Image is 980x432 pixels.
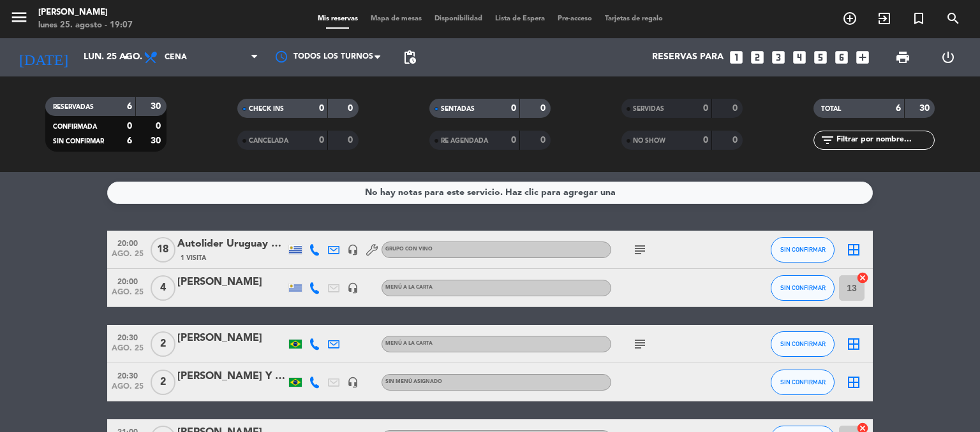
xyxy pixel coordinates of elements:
span: Pre-acceso [551,15,598,22]
i: filter_list [820,133,835,148]
strong: 0 [703,136,708,145]
i: menu [10,8,29,27]
strong: 0 [511,136,516,145]
div: [PERSON_NAME] [38,6,133,19]
button: menu [10,8,29,31]
i: add_circle_outline [842,11,857,26]
strong: 0 [127,122,132,131]
i: looks_6 [833,49,850,66]
span: SIN CONFIRMAR [780,284,826,291]
span: ago. 25 [112,382,144,397]
span: 20:00 [112,273,144,288]
span: Sin menú asignado [385,379,442,384]
i: looks_5 [812,49,829,66]
i: border_all [846,375,861,390]
span: Disponibilidad [428,15,489,22]
span: 1 Visita [181,253,206,263]
i: looks_3 [770,49,787,66]
i: border_all [846,336,861,352]
span: 4 [151,275,175,301]
strong: 0 [511,104,516,113]
span: CHECK INS [249,106,284,112]
button: SIN CONFIRMAR [771,237,835,263]
div: Autolider Uruguay S.A. [177,236,286,252]
i: add_box [854,49,871,66]
span: Lista de Espera [489,15,551,22]
button: SIN CONFIRMAR [771,331,835,357]
span: SERVIDAS [633,106,664,112]
i: looks_one [728,49,745,66]
i: cancel [856,271,869,284]
span: Tarjetas de regalo [598,15,669,22]
span: print [895,50,910,65]
strong: 0 [540,104,548,113]
i: headset_mic [347,377,359,388]
span: TOTAL [821,106,841,112]
span: Reservas para [652,52,724,62]
span: ago. 25 [112,288,144,303]
span: SIN CONFIRMAR [780,340,826,347]
div: [PERSON_NAME] [177,274,286,291]
i: [DATE] [10,43,77,71]
strong: 6 [127,136,132,145]
strong: 0 [319,136,324,145]
strong: 0 [348,104,355,113]
div: No hay notas para este servicio. Haz clic para agregar una [365,185,616,200]
span: CANCELADA [249,138,288,144]
strong: 0 [732,104,740,113]
span: 18 [151,237,175,263]
span: pending_actions [402,50,417,65]
div: LOG OUT [925,38,970,76]
span: 2 [151,331,175,357]
i: subject [632,242,648,257]
div: [PERSON_NAME] [177,330,286,347]
i: looks_4 [791,49,808,66]
span: SIN CONFIRMAR [53,138,104,145]
strong: 0 [156,122,163,131]
span: Cena [165,53,187,62]
span: Mapa de mesas [364,15,428,22]
span: RE AGENDADA [441,138,488,144]
button: SIN CONFIRMAR [771,370,835,395]
i: turned_in_not [911,11,926,26]
strong: 0 [540,136,548,145]
i: search [946,11,961,26]
span: SIN CONFIRMAR [780,378,826,385]
strong: 30 [151,136,163,145]
button: SIN CONFIRMAR [771,275,835,301]
span: CONFIRMADA [53,124,97,130]
span: 20:00 [112,235,144,250]
strong: 0 [703,104,708,113]
i: subject [632,336,648,352]
strong: 0 [732,136,740,145]
span: GRUPO CON VINO [385,247,433,252]
strong: 30 [151,102,163,111]
i: border_all [846,242,861,257]
i: exit_to_app [877,11,892,26]
span: 20:30 [112,329,144,344]
strong: 0 [348,136,355,145]
span: RESERVADAS [53,104,94,110]
i: looks_two [749,49,766,66]
strong: 0 [319,104,324,113]
strong: 6 [896,104,901,113]
div: lunes 25. agosto - 19:07 [38,19,133,32]
span: MENÚ A LA CARTA [385,285,433,290]
span: 2 [151,370,175,395]
span: SIN CONFIRMAR [780,246,826,253]
span: Mis reservas [311,15,364,22]
span: SENTADAS [441,106,475,112]
span: ago. 25 [112,250,144,264]
div: [PERSON_NAME] Y SRA [177,368,286,385]
i: power_settings_new [940,50,956,65]
strong: 30 [919,104,932,113]
span: ago. 25 [112,344,144,359]
i: headset_mic [347,244,359,256]
i: arrow_drop_down [119,50,134,65]
span: 20:30 [112,368,144,382]
strong: 6 [127,102,132,111]
span: NO SHOW [633,138,665,144]
input: Filtrar por nombre... [835,133,934,147]
i: headset_mic [347,282,359,294]
span: MENÚ A LA CARTA [385,341,433,346]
